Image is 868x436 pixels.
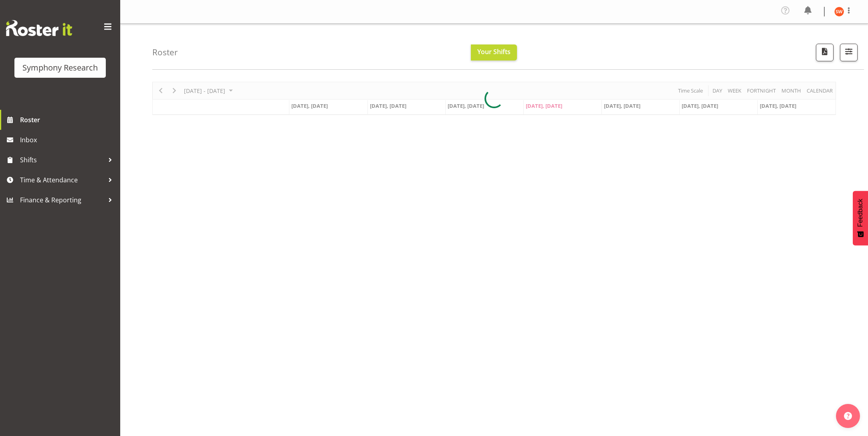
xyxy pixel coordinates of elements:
span: Feedback [857,199,864,227]
span: Inbox [20,134,116,146]
span: Shifts [20,154,104,166]
button: Your Shifts [471,44,517,61]
span: Roster [20,114,116,126]
span: Your Shifts [477,47,511,56]
span: Time & Attendance [20,174,104,186]
img: Rosterit website logo [6,20,72,36]
span: Finance & Reporting [20,194,104,206]
button: Download a PDF of the roster according to the set date range. [816,44,834,61]
img: shannon-whelan11890.jpg [834,7,844,16]
button: Feedback - Show survey [853,191,868,245]
img: help-xxl-2.png [844,412,852,420]
button: Filter Shifts [840,44,858,61]
h4: Roster [152,48,178,57]
div: Symphony Research [22,62,98,74]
